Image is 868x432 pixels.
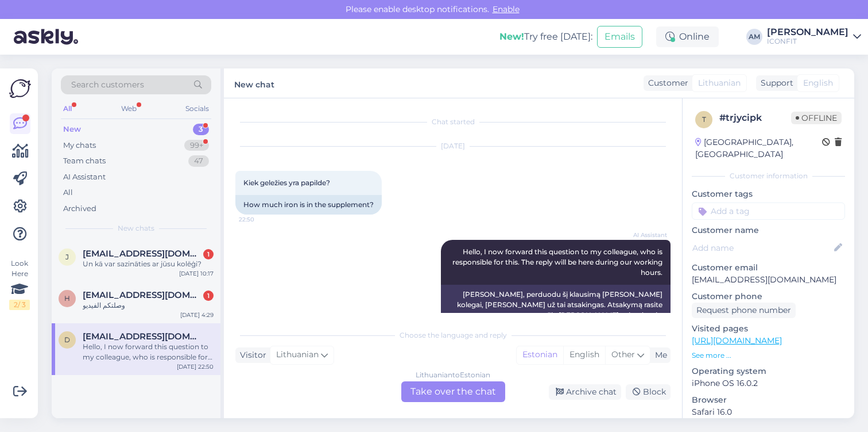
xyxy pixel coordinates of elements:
[626,384,671,400] div: Block
[452,247,664,277] span: Hello, I now forward this question to my colleague, who is responsible for this. The reply will b...
[695,136,822,160] div: [GEOGRAPHIC_DATA], [GEOGRAPHIC_DATA]
[692,350,845,361] p: See more ...
[756,77,793,89] div: Support
[235,141,671,151] div: [DATE]
[563,346,605,364] div: English
[624,231,667,239] span: AI Assistant
[63,203,96,215] div: Archived
[235,195,382,215] div: How much iron is in the supplement?
[803,77,833,89] span: English
[63,155,106,167] div: Team chats
[692,188,845,200] p: Customer tags
[692,406,845,418] p: Safari 16.0
[61,101,74,116] div: All
[746,29,762,45] div: AM
[83,342,214,362] div: Hello, I now forward this question to my colleague, who is responsible for this. The reply will b...
[184,140,209,151] div: 99+
[692,290,845,303] p: Customer phone
[276,349,319,361] span: Lithuanian
[767,28,848,37] div: [PERSON_NAME]
[235,349,266,361] div: Visitor
[180,311,214,319] div: [DATE] 4:29
[692,274,845,286] p: [EMAIL_ADDRESS][DOMAIN_NAME]
[692,202,845,220] input: Add a tag
[767,28,861,46] a: [PERSON_NAME]ICONFIT
[656,26,719,47] div: Online
[517,346,563,364] div: Estonian
[235,330,671,341] div: Choose the language and reply
[177,362,214,371] div: [DATE] 22:50
[83,249,202,259] span: jaskrebels@inbox.lv
[203,290,214,301] div: 1
[83,331,202,342] span: daliusk89@gmail.com
[499,31,524,42] b: New!
[489,4,523,14] span: Enable
[692,365,845,377] p: Operating system
[203,249,214,259] div: 1
[71,79,144,91] span: Search customers
[692,224,845,236] p: Customer name
[698,77,741,89] span: Lithuanian
[767,37,848,46] div: ICONFIT
[188,155,209,167] div: 47
[791,112,842,124] span: Offline
[441,285,671,325] div: [PERSON_NAME], perduodu šį klausimą [PERSON_NAME] kolegai, [PERSON_NAME] už tai atsakingas. Atsak...
[193,124,209,135] div: 3
[692,242,832,254] input: Add name
[63,140,96,151] div: My chats
[235,117,671,127] div: Chat started
[83,259,214,269] div: Un kā var sazināties ar jūsu kolēģi?
[63,187,73,198] div: All
[719,111,791,125] div: # trjycipk
[118,223,154,234] span: New chats
[692,394,845,406] p: Browser
[597,26,642,48] button: Emails
[63,124,81,135] div: New
[64,294,70,303] span: h
[650,349,667,361] div: Me
[183,101,211,116] div: Socials
[179,269,214,278] div: [DATE] 10:17
[119,101,139,116] div: Web
[416,370,490,380] div: Lithuanian to Estonian
[692,171,845,181] div: Customer information
[64,335,70,344] span: d
[9,258,30,310] div: Look Here
[83,300,214,311] div: وصلتكم الفيديو
[702,115,706,124] span: t
[692,335,782,346] a: [URL][DOMAIN_NAME]
[243,178,330,187] span: Kiek geležies yra papilde?
[9,300,30,310] div: 2 / 3
[611,349,635,360] span: Other
[499,30,592,44] div: Try free [DATE]:
[234,75,274,91] label: New chat
[692,323,845,335] p: Visited pages
[9,78,31,100] img: Askly Logo
[644,77,688,89] div: Customer
[83,290,202,300] span: hadeelshwayat68@gmail.com
[692,262,845,274] p: Customer email
[401,381,505,402] div: Take over the chat
[239,215,282,224] span: 22:50
[65,253,69,261] span: j
[63,171,106,183] div: AI Assistant
[549,384,621,400] div: Archive chat
[692,303,796,318] div: Request phone number
[692,377,845,389] p: iPhone OS 16.0.2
